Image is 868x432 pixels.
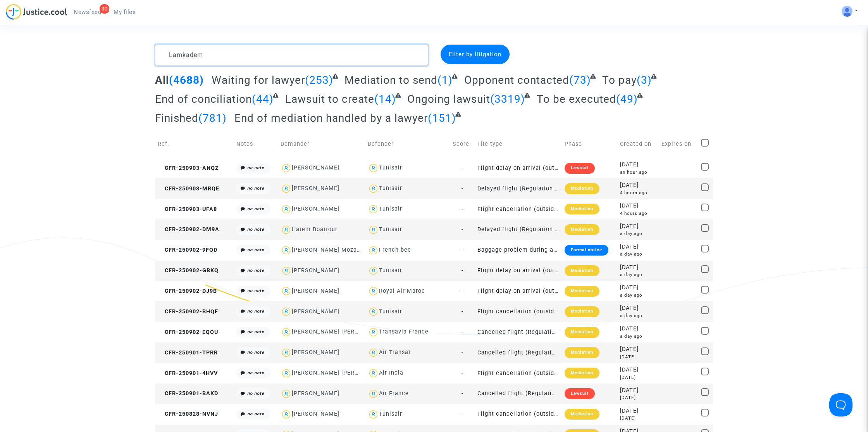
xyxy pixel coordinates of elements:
[247,247,264,252] i: no note
[281,347,292,358] img: icon-user.svg
[368,245,379,256] img: icon-user.svg
[234,112,428,124] span: End of mediation handled by a lawyer
[368,162,379,174] img: icon-user.svg
[379,247,411,253] div: French bee
[475,384,562,404] td: Cancelled flight (Regulation EC 261/2004)
[537,93,616,105] span: To be executed
[292,411,339,417] div: [PERSON_NAME]
[565,368,599,378] div: Mediation
[247,370,264,375] i: no note
[462,329,463,335] span: -
[100,4,109,14] div: 30
[637,74,652,86] span: (3)
[620,230,656,237] div: a day ago
[247,391,264,396] i: no note
[368,388,379,399] img: icon-user.svg
[462,390,463,397] span: -
[379,308,402,315] div: Tunisair
[659,130,698,158] td: Expires on
[368,347,379,358] img: icon-user.svg
[379,349,411,356] div: Air Transat
[379,370,403,376] div: Air India
[620,374,656,381] div: [DATE]
[158,329,218,335] span: CFR-250902-EQQU
[247,309,264,314] i: no note
[565,409,599,420] div: Mediation
[565,224,599,235] div: Mediation
[620,292,656,299] div: a day ago
[234,130,278,158] td: Notes
[620,415,656,422] div: [DATE]
[114,9,136,16] span: My files
[565,388,595,399] div: Lawsuit
[368,285,379,297] img: icon-user.svg
[281,285,292,297] img: icon-user.svg
[449,51,501,58] span: Filter by litigation
[602,74,637,86] span: To pay
[475,240,562,261] td: Baggage problem during a flight
[368,306,379,317] img: icon-user.svg
[475,322,562,342] td: Cancelled flight (Regulation EC 261/2004)
[247,288,264,293] i: no note
[292,390,339,397] div: [PERSON_NAME]
[292,370,389,376] div: [PERSON_NAME] [PERSON_NAME]
[462,308,463,315] span: -
[158,390,218,397] span: CFR-250901-BAKD
[462,165,463,171] span: -
[475,404,562,425] td: Flight cancellation (outside of EU - Montreal Convention)
[281,327,292,338] img: icon-user.svg
[281,368,292,379] img: icon-user.svg
[247,227,264,232] i: no note
[462,349,463,356] span: -
[462,247,463,253] span: -
[281,183,292,194] img: icon-user.svg
[198,112,227,124] span: (781)
[620,181,656,190] div: [DATE]
[620,243,656,251] div: [DATE]
[620,407,656,415] div: [DATE]
[368,204,379,215] img: icon-user.svg
[475,261,562,281] td: Flight delay on arrival (outside of EU - Montreal Convention)
[368,368,379,379] img: icon-user.svg
[407,93,490,105] span: Ongoing lawsuit
[379,267,402,274] div: Tunisair
[252,93,274,105] span: (44)
[379,328,429,335] div: Transavia France
[620,354,656,360] div: [DATE]
[292,164,339,171] div: [PERSON_NAME]
[281,224,292,235] img: icon-user.svg
[292,206,339,212] div: [PERSON_NAME]
[428,112,456,124] span: (151)
[475,363,562,384] td: Flight cancellation (outside of EU - Montreal Convention)
[158,247,217,253] span: CFR-250902-9FQD
[620,263,656,272] div: [DATE]
[158,288,217,294] span: CFR-250902-DJ9B
[379,185,402,192] div: Tunisair
[281,409,292,420] img: icon-user.svg
[247,165,264,170] i: no note
[462,267,463,274] span: -
[565,245,608,256] div: Formal notice
[368,224,379,235] img: icon-user.svg
[565,265,599,276] div: Mediation
[247,186,264,191] i: no note
[475,178,562,199] td: Delayed flight (Regulation EC 261/2004)
[475,219,562,240] td: Delayed flight (Regulation EC 261/2004)
[462,185,463,192] span: -
[842,6,852,17] img: ALV-UjV5hOg1DK_6VpdGyI3GiCsbYcKFqGYcyigr7taMTixGzq57m2O-mEoJuuWBlO_HCk8JQ1zztKhP13phCubDFpGEbboIp...
[565,347,599,358] div: Mediation
[67,6,107,18] a: 30Newsfeed
[155,74,169,86] span: All
[565,327,599,338] div: Mediation
[368,183,379,194] img: icon-user.svg
[462,226,463,233] span: -
[292,267,339,274] div: [PERSON_NAME]
[158,308,218,315] span: CFR-250902-BHQF
[490,93,525,105] span: (3319)
[281,245,292,256] img: icon-user.svg
[74,9,101,16] span: Newsfeed
[379,226,402,233] div: Tunisair
[305,74,333,86] span: (253)
[620,304,656,313] div: [DATE]
[565,306,599,317] div: Mediation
